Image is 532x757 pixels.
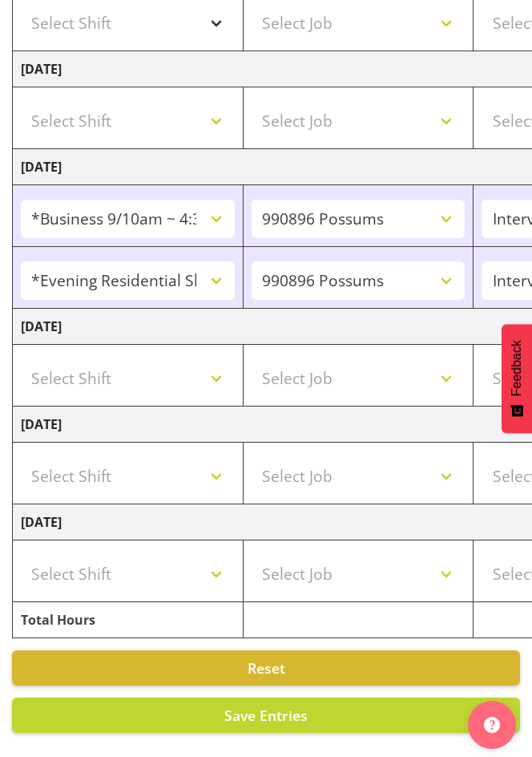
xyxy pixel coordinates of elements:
[13,602,244,638] td: Total Hours
[484,717,500,733] img: help-xxl-2.png
[510,340,524,396] span: Feedback
[224,706,308,725] span: Save Entries
[12,698,520,733] button: Save Entries
[12,650,520,686] button: Reset
[502,324,532,433] button: Feedback - Show survey
[248,658,285,678] span: Reset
